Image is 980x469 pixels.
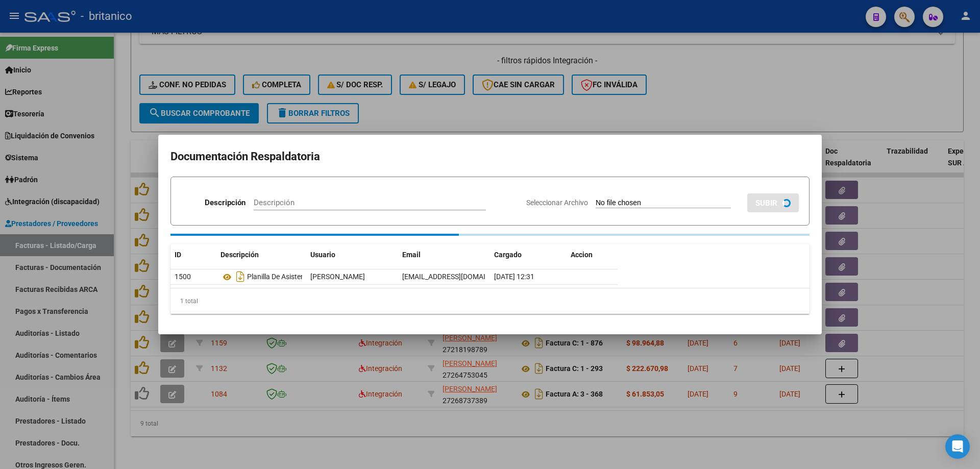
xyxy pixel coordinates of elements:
[571,251,593,259] span: Accion
[220,268,302,285] div: Planilla De Asistencia
[402,251,421,259] span: Email
[175,251,181,259] span: ID
[234,268,247,285] i: Descargar documento
[526,199,588,207] span: Seleccionar Archivo
[306,244,398,266] datatable-header-cell: Usuario
[216,244,306,266] datatable-header-cell: Descripción
[205,197,246,209] p: Descripción
[170,147,810,166] h2: Documentación Respaldatoria
[494,251,522,259] span: Cargado
[494,273,534,281] span: [DATE] 12:31
[747,193,799,212] button: SUBIR
[398,244,490,266] datatable-header-cell: Email
[170,244,216,266] datatable-header-cell: ID
[220,251,259,259] span: Descripción
[170,288,810,314] div: 1 total
[310,273,365,281] span: [PERSON_NAME]
[945,434,970,459] div: Open Intercom Messenger
[175,273,191,281] span: 1500
[490,244,567,266] datatable-header-cell: Cargado
[310,251,335,259] span: Usuario
[567,244,618,266] datatable-header-cell: Accion
[755,199,777,208] span: SUBIR
[402,273,516,281] span: [EMAIL_ADDRESS][DOMAIN_NAME]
